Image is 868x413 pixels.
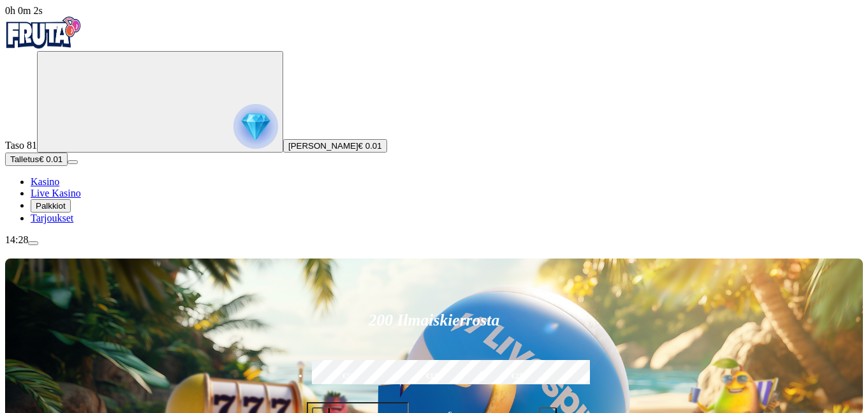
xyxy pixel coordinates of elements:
[31,176,59,187] a: Kasino
[394,358,474,395] label: €150
[288,141,358,151] span: [PERSON_NAME]
[5,17,82,49] img: Fruta
[36,201,66,211] span: Palkkiot
[5,17,863,224] nav: Primary
[5,176,863,224] nav: Main menu
[5,153,68,166] button: Talletusplus icon€ 0.01
[28,241,38,245] button: menu
[5,140,37,151] span: Taso 81
[479,358,559,395] label: €250
[39,154,63,164] span: € 0.01
[37,51,283,153] button: reward progress
[233,104,278,149] img: reward progress
[5,5,43,16] span: user session time
[283,139,387,153] button: [PERSON_NAME]€ 0.01
[10,154,39,164] span: Talletus
[5,40,82,50] a: Fruta
[68,160,78,164] button: menu
[5,234,28,245] span: 14:28
[358,141,382,151] span: € 0.01
[31,188,81,199] a: Live Kasino
[31,199,71,213] button: Palkkiot
[31,213,73,223] a: Tarjoukset
[309,358,389,395] label: €50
